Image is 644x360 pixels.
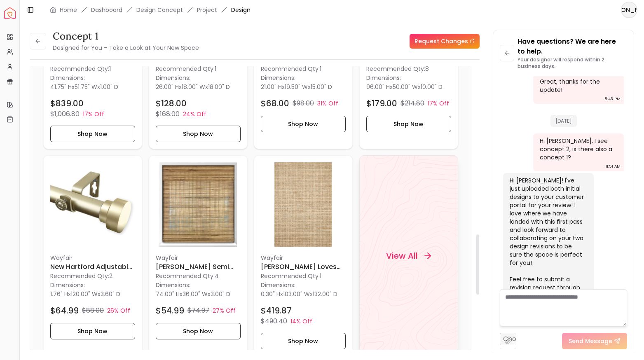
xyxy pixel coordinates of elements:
p: Recommended Qty: 1 [261,64,346,72]
img: Chris Loves Julia Area Rug 8x11 image [261,162,346,247]
h4: $68.00 [261,97,289,109]
button: Shop Now [261,333,346,349]
span: 120.00" W [71,290,98,298]
p: $74.97 [187,306,209,316]
p: Dimensions: [50,280,85,290]
p: x x [156,290,230,298]
p: x x [261,82,332,91]
p: Recommended Qty: 1 [261,272,346,280]
span: 36.00" W [183,290,208,298]
button: [PERSON_NAME] [621,2,637,18]
span: 132.00" D [313,290,337,298]
p: $1,006.80 [50,109,80,119]
h3: concept 1 [53,30,199,43]
h4: View All [386,250,418,262]
p: $214.80 [400,98,424,108]
p: Dimensions: [261,280,295,290]
span: 0.30" H [261,290,280,298]
button: Shop Now [50,125,135,142]
div: Hi [PERSON_NAME], I see concept 2, is there also a concept 1? [540,137,616,161]
span: 103.00" W [283,290,310,298]
p: 17% Off [83,110,104,118]
nav: breadcrumb [50,6,251,14]
p: Dimensions: [156,72,190,82]
p: 17% Off [428,99,449,107]
p: Dimensions: [156,280,190,290]
img: Arlo Semi Sheer Roman Shade image [156,162,241,247]
p: x x [261,290,337,298]
span: 26.00" H [156,82,179,91]
p: Recommended Qty: 1 [156,64,241,72]
div: Hi [PERSON_NAME]! I've just uploaded both initial designs to your customer portal for your review... [510,176,585,316]
span: Design [231,6,251,14]
img: Spacejoy Logo [4,7,16,19]
a: Project [197,6,217,14]
small: Designed for You – Take a Look at Your New Space [53,44,199,52]
div: Chris Loves Julia Area Rug 8x11 [254,155,353,356]
p: Dimensions: [261,72,295,82]
h4: $128.00 [156,97,187,109]
p: $88.00 [82,306,104,316]
p: Recommended Qty: 1 [50,64,135,72]
a: New Hartford Adjustable Single Curtain Rod 66''-120'' imageWayfairNew Hartford Adjustable Single ... [43,155,142,356]
p: Wayfair [261,254,346,262]
button: Shop Now [156,323,241,339]
li: Design Concept [136,6,183,14]
p: Dimensions: [50,72,85,82]
div: Great, thanks for the update! [540,77,616,94]
p: $98.00 [293,98,314,108]
p: Your designer will respond within 2 business days. [518,56,627,70]
p: 31% Off [317,99,338,107]
p: Wayfair [156,254,241,262]
div: 8:43 PM [604,95,621,103]
a: Spacejoy [4,7,16,19]
p: 26% Off [107,306,130,315]
p: Wayfair [50,254,135,262]
p: Dimensions: [366,72,401,82]
div: New Hartford Adjustable Single Curtain Rod 66''-120'' [43,155,142,356]
span: 3.00" D [211,290,230,298]
p: x x [50,290,120,298]
button: Shop Now [261,115,346,132]
span: 21.00" H [261,82,282,91]
a: Dashboard [91,6,122,14]
button: Shop Now [366,115,451,132]
p: $490.40 [261,316,287,326]
span: 1.76" H [50,290,68,298]
p: Recommended Qty: 4 [156,272,241,280]
button: Shop Now [156,125,241,142]
a: Arlo Semi Sheer Roman Shade imageWayfair[PERSON_NAME] Semi Sheer Roman ShadeRecommended Qty:4Dime... [149,155,248,356]
p: x x [50,82,118,91]
button: Shop Now [50,323,135,339]
p: 14% Off [290,317,312,325]
a: Request Changes [410,34,480,49]
span: 3.60" D [101,290,120,298]
h6: [PERSON_NAME] Semi Sheer Roman Shade [156,262,241,272]
span: 18.00" D [208,82,230,91]
img: New Hartford Adjustable Single Curtain Rod 66''-120'' image [50,162,135,247]
a: Chris Loves Julia Area Rug 8x11 imageWayfair[PERSON_NAME] Loves [PERSON_NAME] Area Rug 8x11Recomm... [254,155,353,356]
span: 74.00" H [156,290,180,298]
p: Recommended Qty: 8 [366,64,451,72]
p: Recommended Qty: 2 [50,272,135,280]
span: [PERSON_NAME] [622,2,637,17]
p: 24% Off [183,110,206,118]
p: 27% Off [213,306,236,315]
span: 96.00" H [366,82,390,91]
span: 19.50" W [285,82,308,91]
h4: $839.00 [50,97,84,109]
span: 18.00" W [182,82,205,91]
div: Arlo Semi Sheer Roman Shade [149,155,248,356]
h4: $64.99 [50,305,79,316]
div: 11:51 AM [606,162,621,171]
span: 41.75" H [50,82,72,91]
span: 50.00" W [393,82,418,91]
span: [DATE] [550,115,577,127]
span: 51.75" W [75,82,97,91]
p: $168.00 [156,109,180,119]
span: 15.00" D [311,82,332,91]
span: 10.00" D [421,82,443,91]
h4: $179.00 [366,97,397,109]
h6: New Hartford Adjustable Single Curtain Rod 66''-120'' [50,262,135,272]
a: Home [60,6,77,14]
